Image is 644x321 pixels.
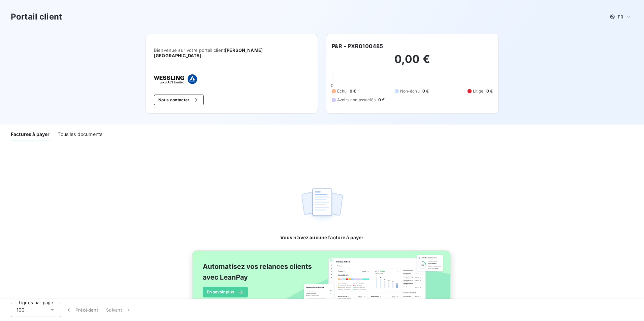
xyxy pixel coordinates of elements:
img: empty state [300,184,344,226]
span: 0 [331,83,333,88]
span: 100 [17,307,25,313]
button: Suivant [102,303,136,317]
span: FR [618,14,623,20]
span: 0 € [378,97,385,103]
span: Avoirs non associés [337,97,376,103]
span: 0 € [422,88,429,94]
div: Tous les documents [58,127,102,141]
span: 0 € [350,88,356,94]
h2: 0,00 € [332,52,493,73]
button: Précédent [61,303,102,317]
span: Vous n’avez aucune facture à payer [280,234,363,241]
div: Factures à payer [11,127,50,141]
h6: P&R - PXR0100485 [332,42,383,50]
span: Non-échu [400,88,420,94]
span: Bienvenue sur votre portail client . [154,47,310,58]
span: Échu [337,88,347,94]
span: Litige [473,88,484,94]
img: Company logo [154,74,197,84]
span: [PERSON_NAME] [GEOGRAPHIC_DATA] [154,47,263,58]
h3: Portail client [11,11,62,23]
button: Nous contacter [154,95,204,105]
span: 0 € [486,88,493,94]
